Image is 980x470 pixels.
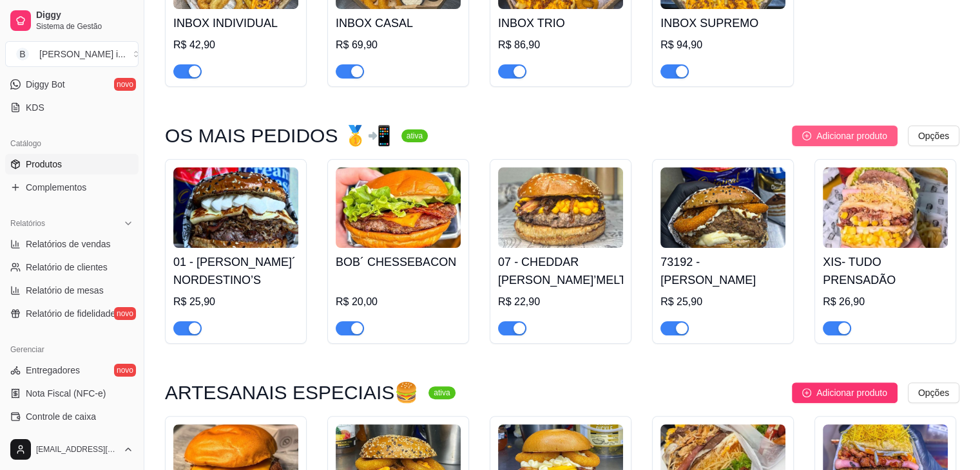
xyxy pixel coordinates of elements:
[792,382,898,403] button: Adicionar produto
[26,181,86,194] span: Complementos
[5,97,139,118] a: KDS
[36,10,133,21] span: Diggy
[5,303,139,324] a: Relatório de fidelidadenovo
[5,383,139,404] a: Nota Fiscal (NFC-e)
[428,386,455,399] sup: ativa
[173,294,298,310] div: R$ 25,90
[918,386,949,400] span: Opções
[660,294,785,310] div: R$ 25,90
[26,307,115,320] span: Relatório de fidelidade
[908,382,959,403] button: Opções
[336,167,461,248] img: product-image
[823,253,948,289] h4: XIS- TUDO PRENSADÃO
[498,253,623,289] h4: 07 - CHEDDAR [PERSON_NAME]’MELT
[660,37,785,53] div: R$ 94,90
[36,444,118,455] span: [EMAIL_ADDRESS][DOMAIN_NAME]
[26,158,62,171] span: Produtos
[336,37,461,53] div: R$ 69,90
[5,257,139,277] a: Relatório de clientes
[816,386,887,400] span: Adicionar produto
[36,21,133,32] span: Sistema de Gestão
[26,284,104,297] span: Relatório de mesas
[5,74,139,95] a: Diggy Botnovo
[26,261,108,274] span: Relatório de clientes
[10,218,45,229] span: Relatórios
[5,339,139,360] div: Gerenciar
[26,101,44,114] span: KDS
[5,133,139,154] div: Catálogo
[5,360,139,381] a: Entregadoresnovo
[660,253,785,289] h4: 73192 - [PERSON_NAME]
[39,48,126,61] div: [PERSON_NAME] i ...
[16,48,29,61] span: B
[173,14,298,32] h4: INBOX INDIVIDUAL
[5,5,139,36] a: DiggySistema de Gestão
[26,238,111,250] span: Relatórios de vendas
[823,294,948,310] div: R$ 26,90
[802,388,811,397] span: plus-circle
[26,387,106,400] span: Nota Fiscal (NFC-e)
[918,129,949,143] span: Opções
[5,177,139,198] a: Complementos
[26,410,96,423] span: Controle de caixa
[792,126,898,146] button: Adicionar produto
[908,126,959,146] button: Opções
[336,253,461,271] h4: BOB´ CHESSEBACON
[5,154,139,174] a: Produtos
[5,41,139,67] button: Select a team
[498,294,623,310] div: R$ 22,90
[660,14,785,32] h4: INBOX SUPREMO
[498,37,623,53] div: R$ 86,90
[26,78,65,91] span: Diggy Bot
[165,128,391,144] h3: OS MAIS PEDIDOS 🥇📲
[173,253,298,289] h4: 01 - [PERSON_NAME]´ NORDESTINO’S
[5,434,139,465] button: [EMAIL_ADDRESS][DOMAIN_NAME]
[26,364,80,377] span: Entregadores
[5,234,139,254] a: Relatórios de vendas
[5,406,139,427] a: Controle de caixa
[401,129,428,142] sup: ativa
[816,129,887,143] span: Adicionar produto
[823,167,948,248] img: product-image
[173,167,298,248] img: product-image
[498,167,623,248] img: product-image
[5,280,139,301] a: Relatório de mesas
[165,385,418,400] h3: ARTESANAIS ESPECIAIS🍔
[498,14,623,32] h4: INBOX TRIO
[336,14,461,32] h4: INBOX CASAL
[660,167,785,248] img: product-image
[802,131,811,140] span: plus-circle
[173,37,298,53] div: R$ 42,90
[336,294,461,310] div: R$ 20,00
